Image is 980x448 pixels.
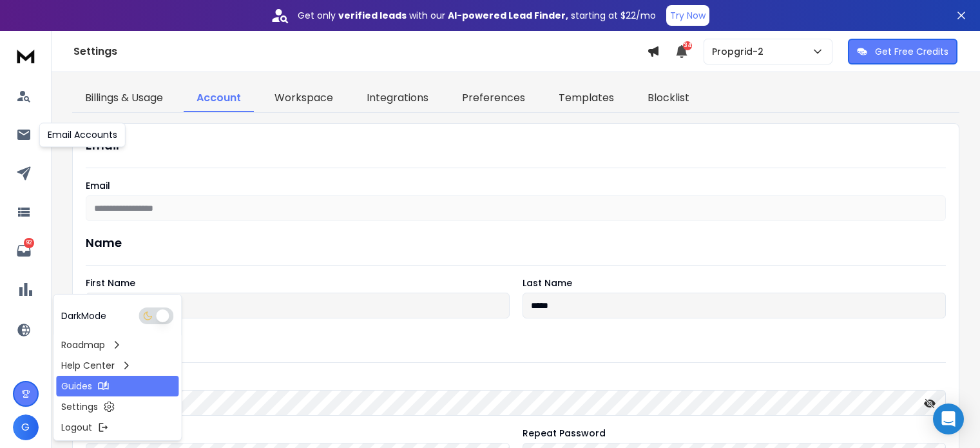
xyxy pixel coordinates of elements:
[61,309,106,322] p: Dark Mode
[24,238,34,248] p: 92
[61,380,92,393] p: Guides
[184,85,254,112] a: Account
[86,376,946,385] label: Current Password
[354,85,441,112] a: Integrations
[670,9,706,22] p: Try Now
[933,404,964,434] div: Open Intercom Messenger
[523,278,946,287] label: Last Name
[86,278,510,287] label: First Name
[262,85,346,112] a: Workspace
[61,421,92,434] p: Logout
[56,396,178,417] a: Settings
[13,414,39,440] button: G
[72,85,176,112] a: Billings & Usage
[13,44,39,68] img: logo
[338,9,407,22] strong: verified leads
[449,85,538,112] a: Preferences
[448,9,568,22] strong: AI-powered Lead Finder,
[848,39,957,64] button: Get Free Credits
[86,181,946,190] label: Email
[61,400,98,413] p: Settings
[56,335,178,355] a: Roadmap
[712,45,769,58] p: Propgrid-2
[635,85,702,112] a: Blocklist
[523,429,946,438] label: Repeat Password
[86,137,946,155] h1: Email
[86,429,510,438] label: New Password
[546,85,627,112] a: Templates
[73,44,647,59] h1: Settings
[61,338,105,351] p: Roadmap
[683,41,692,50] span: 34
[56,376,178,396] a: Guides
[39,122,126,147] div: Email Accounts
[11,238,37,264] a: 92
[61,359,115,372] p: Help Center
[298,9,656,22] p: Get only with our starting at $22/mo
[875,45,948,58] p: Get Free Credits
[666,5,709,26] button: Try Now
[86,234,946,252] h1: Name
[56,355,178,376] a: Help Center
